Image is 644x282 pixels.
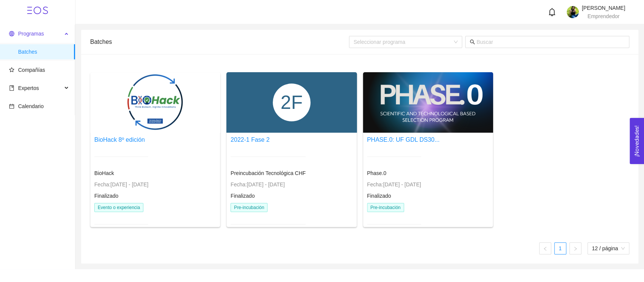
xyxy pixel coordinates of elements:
span: Finalizado [367,193,391,199]
span: Preincubación Tecnológica CHF [231,170,306,176]
span: BioHack [94,170,114,176]
a: 2022-1 Fase 2 [231,136,269,143]
li: Página anterior [539,242,551,254]
span: Programas [18,31,44,37]
span: right [573,246,578,251]
li: 1 [554,242,566,254]
span: Calendario [18,103,44,109]
span: Finalizado [94,193,118,199]
span: Pre-incubación [231,203,267,212]
span: Fecha: [DATE] - [DATE] [231,181,284,187]
a: 1 [555,243,566,254]
span: Fecha: [DATE] - [DATE] [94,181,148,187]
span: Finalizado [231,193,255,199]
span: book [9,85,14,91]
div: Batches [90,31,349,53]
span: Evento o experiencia [94,203,143,212]
div: tamaño de página [587,242,629,254]
span: Pre-incubación [367,203,404,212]
span: star [9,67,14,73]
button: left [539,242,551,254]
span: Compañías [18,67,45,73]
span: Expertos [18,85,39,91]
span: calendar [9,104,14,109]
span: search [470,39,475,45]
span: [PERSON_NAME] [582,5,625,11]
a: BioHack 8º edición [94,136,145,143]
input: Buscar [476,38,625,46]
span: 12 / página [592,243,625,254]
button: right [569,242,581,254]
span: Emprendedor [587,13,619,19]
span: Fecha: [DATE] - [DATE] [367,181,421,187]
span: bell [548,8,556,16]
span: global [9,31,14,36]
a: PHASE.0: UF GDL DS30... [367,136,440,143]
button: Open Feedback Widget [630,118,644,164]
span: Batches [18,44,69,59]
span: Phase.0 [367,170,386,176]
div: 2F [273,84,310,121]
img: 1650470026035-yo.jfif [567,6,579,18]
li: Página siguiente [569,242,581,254]
span: left [543,246,547,251]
